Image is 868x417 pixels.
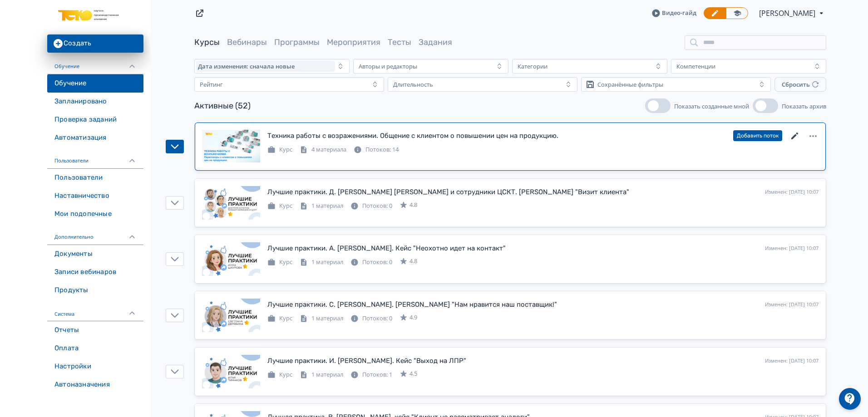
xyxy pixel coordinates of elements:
[759,8,817,19] span: Алена Савинова
[267,131,558,141] div: Техника работы с возражениями. Общение с клиентом о повышении цен на продукцию.
[350,314,392,323] div: Потоков: 0
[267,258,292,267] div: Курс
[267,145,292,154] div: Курс
[300,201,343,211] div: 1 материал
[267,243,506,254] div: Лучшие практики. А. Шкурова. Кейс "Неохотно идет на контакт"
[409,369,417,378] span: 4.5
[47,187,143,205] a: Наставничество
[47,263,143,281] a: Записи вебинаров
[194,77,384,92] button: Рейтинг
[765,301,819,309] div: Изменен: [DATE] 10:07
[765,188,819,196] div: Изменен: [DATE] 10:07
[47,376,143,394] a: Автоназначения
[267,370,292,379] div: Курс
[782,102,826,110] span: Показать архив
[676,63,715,70] div: Компетенции
[774,77,826,92] button: Сбросить
[359,63,417,70] div: Авторы и редакторы
[409,313,417,322] span: 4.9
[419,37,452,47] a: Задания
[267,314,292,323] div: Курс
[581,77,771,92] button: Сохранённые фильтры
[350,258,392,267] div: Потоков: 0
[47,74,143,93] a: Обучение
[350,201,392,211] div: Потоков: 0
[47,34,143,53] button: Создать
[194,100,251,112] div: Активные (52)
[300,258,343,267] div: 1 материал
[300,145,346,154] div: 4 материала
[47,299,143,321] div: Система
[652,9,696,18] a: Видео-гайд
[354,145,399,154] div: Потоков: 14
[765,245,819,252] div: Изменен: [DATE] 10:07
[274,37,320,47] a: Программы
[393,81,433,88] div: Длительность
[47,321,143,339] a: Отчеты
[47,281,143,299] a: Продукты
[227,37,267,47] a: Вебинары
[733,130,782,141] button: Добавить поток
[267,356,466,366] div: Лучшие практики. И. Тимаков. Кейс "Выход на ЛПР"
[47,93,143,111] a: Запланировано
[765,357,819,365] div: Изменен: [DATE] 10:07
[267,299,557,310] div: Лучшие практики. С. Дерябина. Кейс "Нам нравится наш поставщик!"
[47,245,143,263] a: Документы
[388,37,411,47] a: Тесты
[47,205,143,223] a: Мои подопечные
[47,223,143,245] div: Дополнительно
[300,370,343,379] div: 1 материал
[54,5,136,24] img: https://files.teachbase.ru/system/systemcolortheme/247/logo/medium-efe9442396f047919b5597fca0845d...
[47,339,143,358] a: Оплата
[300,314,343,323] div: 1 материал
[47,53,143,74] div: Обучение
[350,370,392,379] div: Потоков: 1
[512,59,667,74] button: Категории
[47,111,143,129] a: Проверка заданий
[267,201,292,211] div: Курс
[671,59,826,74] button: Компетенции
[194,59,350,74] button: Дата изменения: сначала новые
[194,37,220,47] a: Курсы
[47,129,143,147] a: Автоматизация
[409,257,417,266] span: 4.8
[353,59,508,74] button: Авторы и редакторы
[409,201,417,210] span: 4.8
[726,7,748,19] a: Переключиться в режим ученика
[597,81,663,88] div: Сохранённые фильтры
[47,169,143,187] a: Пользователи
[267,187,629,197] div: Лучшие практики. Д. Антипов, М. Кармазин и сотрудники ЦСКТ. Кейс "Визит клиента"
[518,63,547,70] div: Категории
[47,147,143,169] div: Пользователи
[47,358,143,376] a: Настройки
[200,81,223,88] div: Рейтинг
[674,102,749,110] span: Показать созданные мной
[327,37,380,47] a: Мероприятия
[198,63,295,70] span: Дата изменения: сначала новые
[388,77,577,92] button: Длительность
